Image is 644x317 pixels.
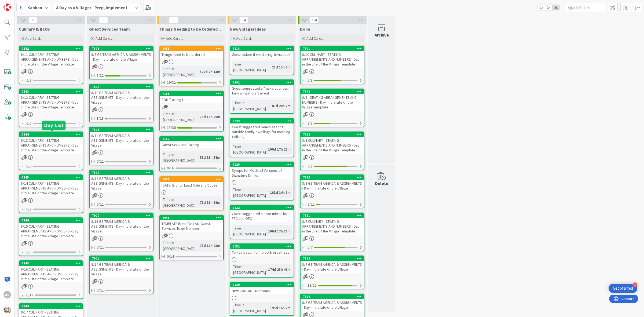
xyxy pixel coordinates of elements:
div: 8/11 CULINARY - SEATING ARRANGEMENTS AND NUMBERS - Day in the Life of the Village Template [19,51,83,68]
div: Time in [GEOGRAPHIC_DATA] [162,196,197,208]
span: Culinary & BEOs [19,26,50,32]
a: 78968/9 GS TEAM AGENDA & ASSIGNMENTS - Day in the Life of the Village8/22 [89,46,153,79]
div: 7844 [22,133,83,136]
div: 8/8 GS TEAM AGENDA & ASSIGNMENTS - Day in the Life of the Village [301,180,364,192]
a: 7718Guest asked if we'd bring trivia backTime in [GEOGRAPHIC_DATA]:23d 15h 9m [230,46,294,75]
div: Turkey bacon for no pork breakfast [230,249,294,256]
div: 195d 16h 2m [269,305,292,311]
div: 7899 [90,170,153,175]
div: 6945 [162,216,223,220]
span: Guest Services Team [89,26,130,32]
span: 24 [94,236,97,240]
span: 1x [538,5,545,10]
div: Guest Services Training [160,141,223,148]
span: 0/7 [26,78,31,83]
span: : [197,69,198,75]
div: 7810 [303,295,364,298]
div: 6052Turkey bacon for no pork breakfast [230,244,294,256]
div: Time in [GEOGRAPHIC_DATA] [232,187,268,198]
span: 0/6 [26,163,31,169]
span: 5/7 [308,245,313,250]
span: 19/22 [308,283,316,288]
div: Delete [375,180,388,187]
div: 8/16 CULINARY - SEATING ARRANGEMENTS AND NUMBERS - Day in the Life of the Village Template [19,266,83,282]
div: 78418/10 CULINARY - SEATING ARRANGEMENTS AND NUMBERS - Day in the Life of the Village Template [301,46,364,68]
span: : [268,305,269,311]
div: 7846 [19,218,83,223]
a: 78958/8 GS TEAM AGENDA & ASSIGNMENTS - Day in the Life of the Village2/22 [300,174,364,208]
span: 42 [305,155,308,159]
span: 24 [94,279,97,283]
a: 5739New Cocktail - DominackTime in [GEOGRAPHIC_DATA]:195d 16h 2m [230,282,294,316]
div: 6945TEMPLATE Breakfast AM Guest Services Team Member [160,215,223,232]
div: 7840 [303,90,364,93]
div: 6833 [233,119,294,123]
div: 78428/11 CULINARY - SEATING ARRANGEMENTS AND NUMBERS - Day in the Life of the Village Template [19,46,83,68]
span: 41 [305,236,308,240]
div: Time in [GEOGRAPHIC_DATA] [162,151,197,163]
div: 7897 [92,85,153,89]
div: 7841 [303,47,364,50]
div: 7821 [301,213,364,218]
div: 7898 [92,128,153,132]
div: 8/13 CULINARY - SEATING ARRANGEMENTS AND NUMBERS - Day in the Life of the Village Template [19,137,83,154]
div: 106d 17h 27m [267,146,292,152]
div: 7842 [22,47,83,50]
div: 7897 [90,84,153,89]
div: 2689[DATE] Brunch Lead Role and Duties [160,177,223,189]
span: 37 [24,112,27,116]
div: 78228/8 CULINARY - SEATING ARRANGEMENTS AND NUMBERS - Day in the Life of the Village Template [301,132,364,154]
div: 6226 [230,162,294,167]
div: 78408/9 - SEATING ARRANGEMENTS AND NUMBERS - Day in the Life of the Village Template [301,89,364,111]
div: 78958/8 GS TEAM AGENDA & ASSIGNMENTS - Day in the Life of the Village [301,175,364,192]
b: A Day as a Villager - Prep, Implement and Execute [56,5,152,10]
div: 79008/13 GS TEAM AGENDA & ASSIGNMENTS - Day in the Life of the Village [90,213,153,235]
div: Time in [GEOGRAPHIC_DATA] [232,143,266,155]
div: 7844 [19,132,83,137]
div: Archive [375,32,389,38]
div: 23d 15h 9m [270,64,292,70]
div: Things need to be ordered [160,51,223,58]
div: 7103 [160,91,223,96]
a: 79008/13 GS TEAM AGENDA & ASSIGNMENTS - Day in the Life of the Village0/22 [89,213,153,251]
div: 6833 [230,119,294,123]
a: 78998/12 GS TEAM AGENDA & ASSIGNMENTS - Day in the Life of the Village0/22 [89,170,153,208]
span: 3x [552,5,559,10]
div: Time in [GEOGRAPHIC_DATA] [232,225,266,237]
span: 27 [305,193,308,197]
span: : [197,243,198,249]
div: 8/8 CULINARY - SEATING ARRANGEMENTS AND NUMBERS - Day in the Life of the Village Template [301,137,364,154]
div: 7899 [92,171,153,174]
a: 2689[DATE] Brunch Lead Role and DutiesTime in [GEOGRAPHIC_DATA]:75d 16h 29m [159,176,224,210]
div: 6226Syrups for Mocktail Versions of Signature Drinks [230,162,294,179]
span: 4 [164,60,168,63]
div: 6052 [230,244,294,249]
a: 78448/13 CULINARY - SEATING ARRANGEMENTS AND NUMBERS - Day in the Life of the Village Template0/6 [19,132,83,170]
div: 75d 16h 29m [198,199,222,205]
div: 87d 20h 7m [270,103,292,109]
div: 8/10 CULINARY - SEATING ARRANGEMENTS AND NUMBERS - Day in the Life of the Village Template [301,51,364,68]
span: 8/22 [97,73,104,78]
div: 7152Guest Services Training [160,136,223,148]
span: Kanban [27,4,42,11]
div: 8/14 GS TEAM AGENDA & ASSIGNMENTS - Day in the Life of the Village [90,261,153,278]
span: 5/8 [308,78,313,83]
div: Time in [GEOGRAPHIC_DATA] [232,100,270,112]
div: 4 [632,282,637,287]
div: 7103FOH Training List [160,91,223,103]
span: 134 [310,17,319,23]
a: 78458/14 CULINARY - SEATING ARRANGEMENTS AND NUMBERS - Day in the Life of the Village Template0/7 [19,174,83,213]
span: 0/22 [97,159,104,164]
span: 0/22 [97,245,104,250]
div: 7896 [90,46,153,51]
div: 6832 [230,205,294,210]
div: Guest suggested a door mirror for FFC and OFC [230,210,294,222]
span: 24 [94,64,97,68]
a: 7102Guest suggested a "make your own fairy wings" craft eventTime in [GEOGRAPHIC_DATA]:87d 20h 7m [230,79,294,114]
div: 78458/14 CULINARY - SEATING ARRANGEMENTS AND NUMBERS - Day in the Life of the Village Template [19,175,83,196]
span: 2/22 [308,202,314,207]
div: Guest asked if we'd bring trivia back [230,51,294,58]
div: 7900 [90,213,153,218]
a: 78218/7 CULINARY - SEATING ARRANGEMENTS AND NUMBERS - Day in the Life of the Village Template5/7 [300,213,364,251]
span: : [266,228,267,234]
